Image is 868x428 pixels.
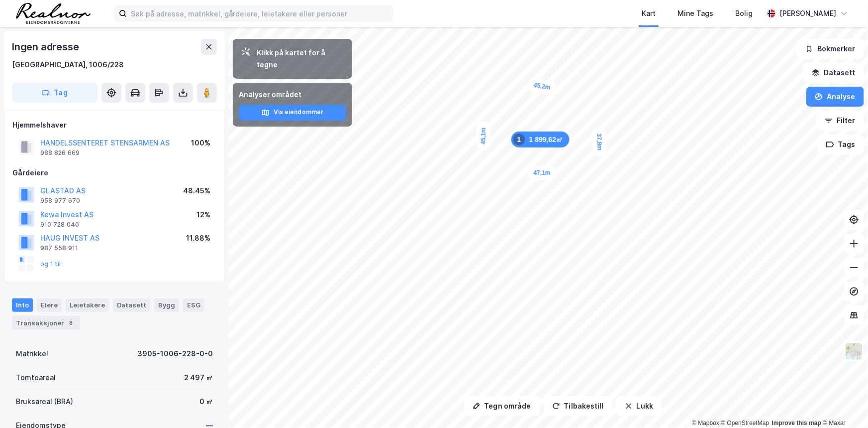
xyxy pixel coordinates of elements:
a: Mapbox [692,420,719,427]
a: Improve this map [772,420,821,427]
div: Info [12,298,33,311]
div: 11.88% [186,232,210,244]
div: 3905-1006-228-0-0 [137,348,213,360]
div: 48.45% [183,185,210,197]
div: Ingen adresse [12,39,81,55]
div: Bolig [735,7,753,19]
div: Bruksareal (BRA) [16,396,73,408]
button: Tags [818,135,864,154]
div: 8 [66,318,76,328]
div: Datasett [113,298,150,311]
div: [GEOGRAPHIC_DATA], 1006/228 [12,59,124,71]
div: Kontrollprogram for chat [818,380,868,428]
div: Klikk på kartet for å tegne [257,47,344,71]
div: Eiere [37,298,62,311]
iframe: Chat Widget [818,380,868,428]
button: Datasett [803,63,864,83]
button: Vis eiendommer [239,105,346,121]
div: Tomteareal [16,372,56,384]
div: 958 977 670 [40,197,80,205]
div: 1 [513,134,525,145]
div: Map marker [528,166,557,180]
div: 100% [191,137,210,149]
button: Tag [12,83,97,103]
div: Gårdeiere [12,167,216,179]
button: Tegn område [464,396,540,416]
div: 2 497 ㎡ [184,372,213,384]
div: Map marker [511,132,570,147]
div: Analyser området [239,89,346,101]
div: Map marker [527,77,558,95]
div: Leietakere [66,298,109,311]
button: Filter [816,111,864,131]
button: Bokmerker [797,39,864,59]
div: ESG [183,298,204,311]
a: OpenStreetMap [721,420,770,427]
div: 988 826 669 [40,149,80,157]
div: Matrikkel [16,348,48,360]
input: Søk på adresse, matrikkel, gårdeiere, leietakere eller personer [127,6,392,21]
div: Map marker [591,127,607,156]
button: Analyse [806,87,864,107]
img: Z [845,342,864,361]
img: realnor-logo.934646d98de889bb5806.png [16,3,91,24]
div: Map marker [477,122,491,150]
button: Lukk [616,396,662,416]
div: Kart [642,7,656,19]
div: 987 558 911 [40,244,78,252]
div: Hjemmelshaver [12,119,216,131]
div: 12% [196,209,210,221]
div: Bygg [154,298,179,311]
div: 0 ㎡ [199,396,213,408]
div: Mine Tags [677,7,713,19]
div: Transaksjoner [12,316,80,330]
div: [PERSON_NAME] [779,7,836,19]
div: 910 728 040 [40,221,79,229]
button: Tilbakestill [544,396,612,416]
